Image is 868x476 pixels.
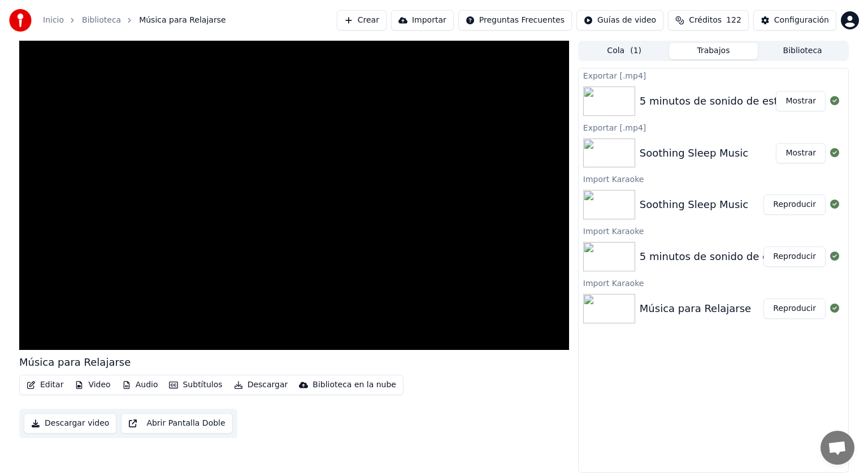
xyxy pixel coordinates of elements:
div: Música para Relajarse [640,301,751,317]
div: Biblioteca en la nube [313,379,396,391]
button: Subtítulos [164,377,227,393]
button: Reproducir [763,194,826,215]
button: Biblioteca [758,43,847,59]
div: Configuración [774,15,829,26]
button: Audio [118,377,163,393]
img: youka [9,9,32,32]
div: Música para Relajarse [19,354,131,370]
button: Configuración [753,10,836,31]
button: Editar [22,377,68,393]
a: Inicio [43,15,64,26]
div: Exportar [.mp4] [579,68,848,82]
a: Biblioteca [82,15,121,26]
button: Video [70,377,115,393]
button: Reproducir [763,246,826,267]
span: Créditos [689,15,722,26]
div: Soothing Sleep Music [640,197,748,213]
button: Mostrar [776,143,826,163]
div: Import Karaoke [579,276,848,289]
button: Descargar video [24,413,116,434]
nav: breadcrumb [43,15,226,26]
button: Preguntas Frecuentes [458,10,572,31]
button: Mostrar [776,91,826,111]
button: Importar [391,10,454,31]
div: Import Karaoke [579,224,848,237]
button: Descargar [229,377,293,393]
div: Exportar [.mp4] [579,120,848,134]
button: Crear [337,10,387,31]
button: Abrir Pantalla Doble [121,413,232,434]
div: Soothing Sleep Music [640,145,748,161]
button: Cola [580,43,669,59]
div: Import Karaoke [579,172,848,185]
span: ( 1 ) [630,45,641,57]
a: Chat abierto [821,431,854,465]
button: Guías de video [576,10,663,31]
span: 122 [726,15,741,26]
button: Reproducir [763,298,826,319]
span: Música para Relajarse [139,15,225,26]
button: Trabajos [669,43,758,59]
button: Créditos122 [668,10,749,31]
